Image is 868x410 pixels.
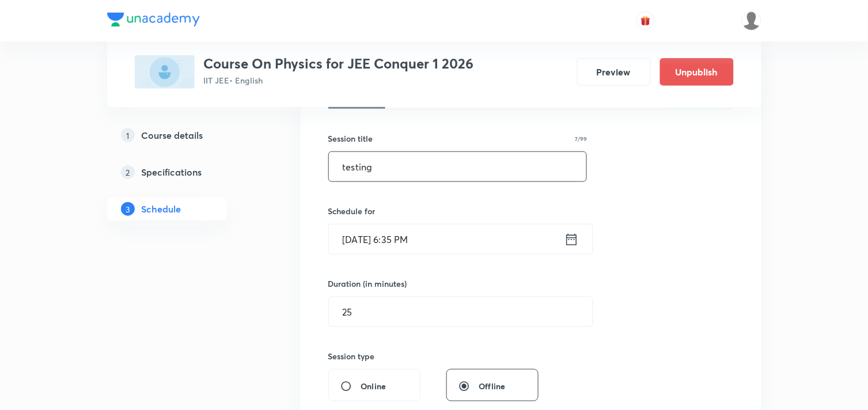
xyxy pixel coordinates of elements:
img: Company Logo [107,13,200,26]
h5: Specifications [142,165,202,179]
p: 2 [121,165,135,179]
input: A great title is short, clear and descriptive [329,152,587,181]
a: Company Logo [107,13,200,29]
button: Preview [577,58,651,86]
h6: Session type [328,350,375,362]
h6: Duration (in minutes) [328,278,407,290]
h6: Schedule for [328,205,587,217]
input: 25 [329,297,593,327]
a: 2Specifications [107,161,264,184]
a: 1Course details [107,124,264,147]
img: shalini [742,11,761,31]
p: 3 [121,202,135,216]
button: Unpublish [660,58,734,86]
p: 1 [121,128,135,142]
h6: Session title [328,132,373,145]
h3: Course On Physics for JEE Conquer 1 2026 [204,55,474,72]
span: Offline [479,381,506,393]
img: 4379307E-0B20-4D08-9FD3-1E4582A673B4_plus.png [135,55,195,89]
p: 7/99 [575,136,587,142]
h5: Course details [142,128,203,142]
h5: Schedule [142,202,181,216]
img: avatar [640,16,651,26]
p: IIT JEE • English [204,74,474,86]
span: Online [361,381,386,393]
button: avatar [636,12,655,30]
